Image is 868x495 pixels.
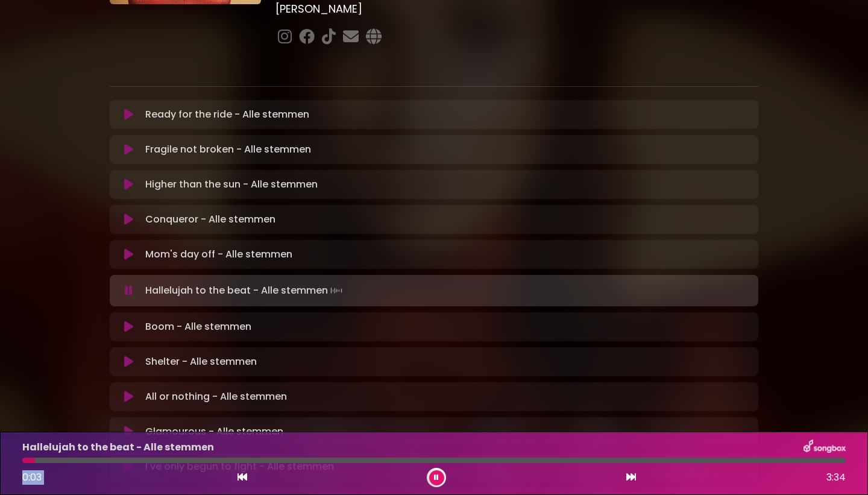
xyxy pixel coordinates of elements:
[22,470,42,484] span: 0:03
[826,470,846,485] span: 3:34
[145,247,292,262] p: Mom's day off - Alle stemmen
[275,2,758,16] h3: [PERSON_NAME]
[145,142,311,157] p: Fragile not broken - Alle stemmen
[145,282,345,299] p: Hallelujah to the beat - Alle stemmen
[22,440,214,455] p: Hallelujah to the beat - Alle stemmen
[145,424,283,439] p: Glamourous - Alle stemmen
[145,107,309,122] p: Ready for the ride - Alle stemmen
[328,282,345,299] img: waveform4.gif
[145,320,251,334] p: Boom - Alle stemmen
[145,355,257,369] p: Shelter - Alle stemmen
[145,212,275,227] p: Conqueror - Alle stemmen
[145,389,287,404] p: All or nothing - Alle stemmen
[145,177,318,192] p: Higher than the sun - Alle stemmen
[804,440,846,455] img: songbox-logo-white.png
